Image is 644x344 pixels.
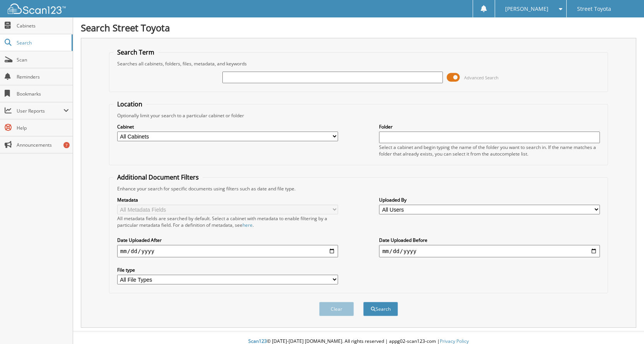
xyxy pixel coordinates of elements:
[379,237,600,243] label: Date Uploaded Before
[605,307,644,344] iframe: Chat Widget
[319,302,354,316] button: Clear
[17,91,69,97] span: Bookmarks
[464,75,499,80] span: Advanced Search
[363,302,398,316] button: Search
[17,22,69,29] span: Cabinets
[113,100,146,108] legend: Location
[117,215,338,228] div: All metadata fields are searched by default. Select a cabinet with metadata to enable filtering b...
[117,197,338,203] label: Metadata
[17,108,63,114] span: User Reports
[63,142,70,148] div: 7
[113,185,604,192] div: Enhance your search for specific documents using filters such as date and file type.
[577,7,611,11] span: Street Toyota
[81,21,636,34] h1: Search Street Toyota
[117,123,338,130] label: Cabinet
[17,74,69,80] span: Reminders
[117,267,338,273] label: File type
[505,7,548,11] span: [PERSON_NAME]
[8,3,66,14] img: scan123-logo-white.svg
[113,60,604,67] div: Searches all cabinets, folders, files, metadata, and keywords
[379,197,600,203] label: Uploaded By
[113,48,158,56] legend: Search Term
[113,173,203,181] legend: Additional Document Filters
[17,142,69,148] span: Announcements
[379,144,600,157] div: Select a cabinet and begin typing the name of the folder you want to search in. If the name match...
[113,112,604,119] div: Optionally limit your search to a particular cabinet or folder
[243,222,253,228] a: here
[17,56,69,63] span: Scan
[379,245,600,257] input: end
[17,125,69,131] span: Help
[17,39,68,46] span: Search
[117,245,338,257] input: start
[379,123,600,130] label: Folder
[117,237,338,243] label: Date Uploaded After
